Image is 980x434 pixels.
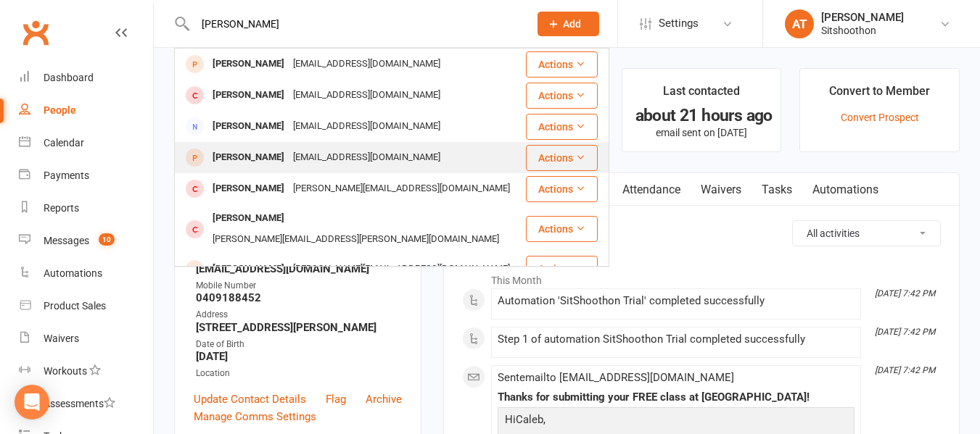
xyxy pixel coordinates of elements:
a: Clubworx [17,14,54,51]
div: [PERSON_NAME] [208,178,289,199]
div: [PERSON_NAME][EMAIL_ADDRESS][DOMAIN_NAME] [289,178,514,199]
a: Reports [19,192,153,225]
div: People [44,104,76,116]
div: [PERSON_NAME] [208,54,289,75]
a: Calendar [19,127,153,159]
div: Dashboard [44,72,94,83]
div: about 21 hours ago [635,108,768,123]
a: Payments [19,159,153,192]
a: People [19,94,153,127]
a: Waivers [691,173,752,206]
i: [DATE] 7:42 PM [875,365,935,375]
div: [PERSON_NAME] [208,259,289,280]
a: Messages 10 [19,225,153,257]
div: Step 1 of automation SitShoothon Trial completed successfully [498,333,855,346]
div: Last contacted [663,82,740,108]
div: Calendar [44,137,84,149]
span: , [543,413,545,426]
a: Convert Prospect [841,112,919,123]
div: Product Sales [44,300,106,312]
span: Settings [659,7,699,40]
input: Search... [191,14,519,34]
div: [PERSON_NAME] [208,85,289,106]
div: Automations [44,267,102,279]
p: email sent on [DATE] [635,127,768,138]
a: Product Sales [19,290,153,322]
button: Actions [526,83,598,109]
a: Waivers [19,322,153,355]
span: Add [563,18,581,30]
div: Automation 'SitShoothon Trial' completed successfully [498,295,855,307]
button: Add [538,12,599,36]
button: Actions [526,145,598,171]
strong: [EMAIL_ADDRESS][DOMAIN_NAME] [196,262,402,275]
a: Workouts [19,355,153,388]
li: This Month [462,265,941,288]
h3: Activity [462,220,941,243]
div: Thanks for submitting your FREE class at [GEOGRAPHIC_DATA]! [498,391,855,404]
div: Date of Birth [196,338,402,351]
i: [DATE] 7:42 PM [875,288,935,299]
button: Actions [526,256,598,282]
div: Open Intercom Messenger [15,385,49,420]
a: Automations [19,257,153,290]
div: [PERSON_NAME] [821,11,904,24]
strong: [STREET_ADDRESS][PERSON_NAME] [196,321,402,334]
a: Archive [366,391,402,408]
a: Tasks [752,173,802,206]
div: [PERSON_NAME][EMAIL_ADDRESS][DOMAIN_NAME] [289,259,514,280]
div: Messages [44,235,89,246]
strong: 0409188452 [196,291,402,304]
a: Dashboard [19,62,153,94]
a: Flag [326,391,346,408]
a: Assessments [19,388,153,420]
div: Waivers [44,333,79,344]
a: Attendance [612,173,691,206]
div: [EMAIL_ADDRESS][DOMAIN_NAME] [289,85,445,106]
div: Assessments [44,398,115,409]
button: Actions [526,51,598,78]
strong: [DATE] [196,350,402,363]
button: Actions [526,114,598,140]
div: [PERSON_NAME][EMAIL_ADDRESS][PERSON_NAME][DOMAIN_NAME] [208,229,503,250]
p: HiCaleb [501,411,851,432]
a: Automations [802,173,889,206]
div: [EMAIL_ADDRESS][DOMAIN_NAME] [289,116,445,137]
span: 10 [99,233,115,246]
div: Workouts [44,365,87,377]
div: [EMAIL_ADDRESS][DOMAIN_NAME] [289,147,445,168]
button: Actions [526,216,598,242]
span: Sent email to [EMAIL_ADDRESS][DOMAIN_NAME] [498,371,734,384]
div: Payments [44,170,89,181]
i: [DATE] 7:42 PM [875,327,935,337]
div: [EMAIL_ADDRESS][DOMAIN_NAME] [289,54,445,75]
div: [PERSON_NAME] [208,147,289,168]
div: Reports [44,202,79,214]
div: Location [196,367,402,380]
a: Manage Comms Settings [194,408,316,425]
div: [PERSON_NAME] [208,116,289,137]
div: Mobile Number [196,279,402,293]
div: Sitshoothon [821,24,904,37]
div: AT [785,9,814,38]
button: Actions [526,176,598,202]
div: Address [196,308,402,322]
div: [PERSON_NAME] [208,208,289,229]
a: Update Contact Details [194,391,306,408]
div: Convert to Member [829,82,930,108]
